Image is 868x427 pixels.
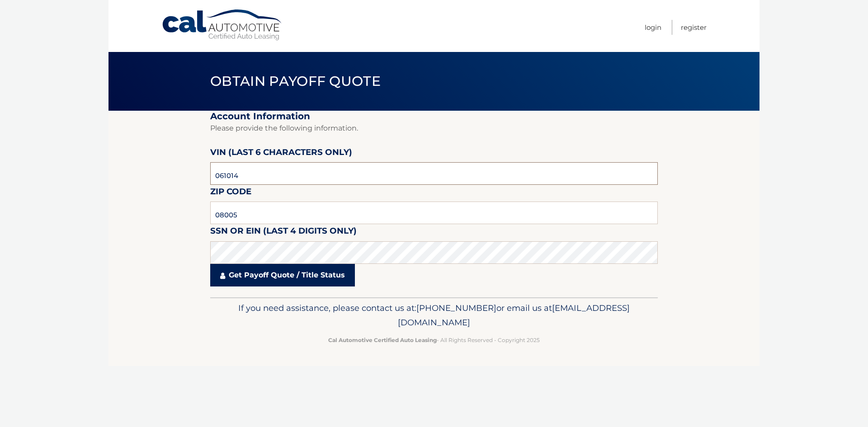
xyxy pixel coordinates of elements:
a: Login [645,20,661,35]
label: VIN (last 6 characters only) [210,145,352,162]
h2: Account Information [210,111,658,122]
span: Obtain Payoff Quote [210,73,381,89]
span: [PHONE_NUMBER] [416,303,496,313]
a: Register [681,20,707,35]
label: Zip Code [210,185,251,202]
a: Cal Automotive [161,9,283,41]
p: - All Rights Reserved - Copyright 2025 [216,335,652,345]
a: Get Payoff Quote / Title Status [210,264,355,286]
p: If you need assistance, please contact us at: or email us at [216,301,652,330]
p: Please provide the following information. [210,122,658,135]
label: SSN or EIN (last 4 digits only) [210,224,357,241]
strong: Cal Automotive Certified Auto Leasing [328,337,437,343]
